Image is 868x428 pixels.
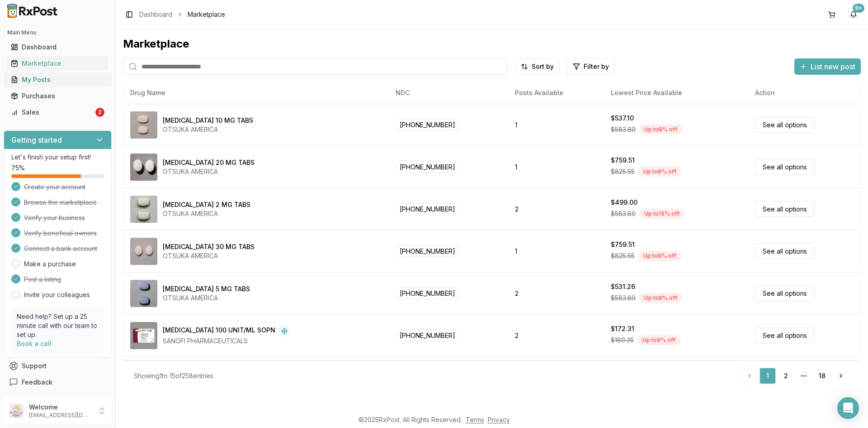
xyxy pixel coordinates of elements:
[639,293,682,303] div: Up to 9 % off
[4,56,112,71] button: Marketplace
[794,63,861,72] a: List new post
[638,167,681,177] div: Up to 8 % off
[163,209,250,218] div: OTSUKA AMERICA
[95,108,104,117] div: 2
[755,243,815,259] a: See all options
[24,229,97,238] span: Verify beneficial owners
[24,244,97,253] span: Connect a bank account
[611,282,635,291] div: $531.26
[188,10,225,19] span: Marketplace
[488,416,510,423] a: Privacy
[508,82,604,104] th: Posts Available
[508,272,604,314] td: 2
[123,37,861,51] div: Marketplace
[515,58,560,75] button: Sort by
[24,275,61,284] span: Post a listing
[11,153,104,162] p: Let's finish your setup first!
[611,324,634,333] div: $172.31
[4,72,112,87] button: My Posts
[4,40,112,54] button: Dashboard
[567,58,615,75] button: Filter by
[163,116,253,125] div: [MEDICAL_DATA] 10 MG TABS
[130,196,157,223] img: Abilify 2 MG TABS
[508,230,604,272] td: 1
[7,39,108,55] a: Dashboard
[163,242,255,251] div: [MEDICAL_DATA] 30 MG TABS
[17,312,99,339] p: Need help? Set up a 25 minute call with our team to set up.
[638,251,681,261] div: Up to 8 % off
[814,368,830,384] a: 18
[134,371,213,380] div: Showing 1 to 15 of 258 entries
[11,91,104,101] div: Purchases
[778,368,794,384] a: 2
[832,368,850,384] a: Go to next page
[611,198,637,207] div: $499.00
[130,111,157,139] img: Abilify 10 MG TABS
[611,251,635,260] span: $825.55
[755,285,815,301] a: See all options
[466,416,484,423] a: Terms
[7,88,108,104] a: Purchases
[130,280,157,307] img: Abilify 5 MG TABS
[123,82,388,104] th: Drug Name
[611,240,635,249] div: $759.51
[794,58,861,75] button: List new post
[604,82,748,104] th: Lowest Price Available
[29,412,92,419] p: [EMAIL_ADDRESS][DOMAIN_NAME]
[4,89,112,103] button: Purchases
[755,159,815,175] a: See all options
[7,104,108,120] a: Sales2
[11,75,104,84] div: My Posts
[508,104,604,146] td: 1
[611,114,634,123] div: $537.10
[11,135,62,145] h3: Getting started
[163,284,250,293] div: [MEDICAL_DATA] 5 MG TABS
[11,59,104,68] div: Marketplace
[24,198,97,207] span: Browse the marketplace
[7,55,108,72] a: Marketplace
[4,358,112,374] button: Support
[508,146,604,188] td: 1
[11,43,104,52] div: Dashboard
[29,403,92,412] p: Welcome
[17,340,52,347] a: Book a call
[741,368,850,384] nav: pagination
[508,356,604,399] td: 4
[396,329,459,341] span: [PHONE_NUMBER]
[396,119,459,131] span: [PHONE_NUMBER]
[759,368,776,384] a: 1
[396,203,459,215] span: [PHONE_NUMBER]
[611,167,635,176] span: $825.55
[9,404,24,418] img: User avatar
[139,10,225,19] nav: breadcrumb
[11,164,25,173] span: 75 %
[163,200,250,209] div: [MEDICAL_DATA] 2 MG TABS
[508,314,604,356] td: 2
[163,326,275,337] div: [MEDICAL_DATA] 100 UNIT/ML SOPN
[532,62,554,71] span: Sort by
[139,10,172,19] a: Dashboard
[4,374,112,390] button: Feedback
[508,188,604,230] td: 2
[24,213,85,222] span: Verify your business
[7,29,108,36] h2: Main Menu
[611,156,635,165] div: $759.51
[611,336,634,345] span: $189.35
[396,161,459,173] span: [PHONE_NUMBER]
[163,167,255,176] div: OTSUKA AMERICA
[388,82,508,104] th: NDC
[639,209,684,219] div: Up to 15 % off
[637,335,680,345] div: Up to 9 % off
[755,327,815,343] a: See all options
[748,82,861,104] th: Action
[611,293,636,303] span: $583.80
[755,201,815,217] a: See all options
[811,61,855,72] span: List new post
[7,72,108,88] a: My Posts
[837,397,859,419] div: Open Intercom Messenger
[639,125,682,135] div: Up to 8 % off
[163,251,255,260] div: OTSUKA AMERICA
[396,287,459,299] span: [PHONE_NUMBER]
[163,337,290,346] div: SANOFI PHARMACEUTICALS
[396,245,459,257] span: [PHONE_NUMBER]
